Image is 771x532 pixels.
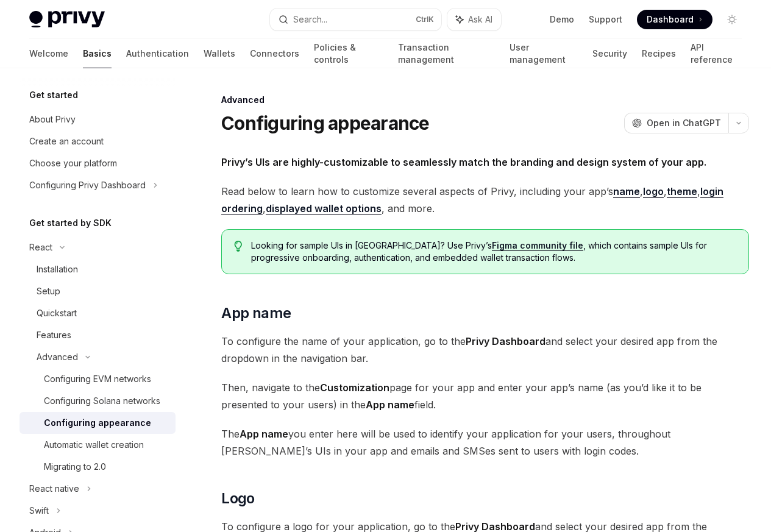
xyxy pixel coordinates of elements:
a: Security [592,39,627,68]
h1: Configuring appearance [221,112,430,134]
a: Connectors [250,39,299,68]
a: Basics [83,39,112,68]
a: Support [589,13,622,26]
button: Ask AI [447,9,501,30]
div: Search... [293,12,327,27]
a: Transaction management [398,39,494,68]
div: About Privy [29,112,76,127]
a: theme [667,185,697,198]
a: displayed wallet options [266,202,382,215]
a: Policies & controls [314,39,383,68]
strong: Privy’s UIs are highly-customizable to seamlessly match the branding and design system of your app. [221,156,706,168]
a: Configuring Solana networks [20,390,176,412]
div: Choose your platform [29,156,117,171]
div: Create an account [29,134,104,149]
button: Open in ChatGPT [624,113,728,133]
span: Open in ChatGPT [647,117,721,129]
a: Installation [20,258,176,280]
a: API reference [691,39,742,68]
img: light logo [29,11,105,28]
span: Ctrl K [416,15,434,24]
div: Features [37,328,71,342]
div: Configuring Privy Dashboard [29,178,146,193]
span: Read below to learn how to customize several aspects of Privy, including your app’s , , , , , and... [221,183,749,217]
a: Create an account [20,130,176,152]
a: Figma community file [492,240,583,251]
a: Setup [20,280,176,302]
a: Authentication [126,39,189,68]
div: Quickstart [37,306,77,321]
h5: Get started [29,88,78,102]
a: Dashboard [637,10,712,29]
a: User management [510,39,578,68]
strong: Customization [320,381,389,394]
a: Configuring EVM networks [20,368,176,390]
a: About Privy [20,108,176,130]
a: Configuring appearance [20,412,176,434]
button: Toggle dark mode [722,10,742,29]
a: Wallets [204,39,235,68]
a: Welcome [29,39,68,68]
span: To configure the name of your application, go to the and select your desired app from the dropdow... [221,333,749,367]
div: Configuring EVM networks [44,372,151,386]
span: The you enter here will be used to identify your application for your users, throughout [PERSON_N... [221,425,749,459]
div: Migrating to 2.0 [44,459,106,474]
a: Quickstart [20,302,176,324]
div: Automatic wallet creation [44,438,144,452]
a: logo [643,185,664,198]
div: Configuring Solana networks [44,394,160,408]
span: Logo [221,489,255,508]
span: App name [221,303,291,323]
a: Features [20,324,176,346]
div: Swift [29,503,49,518]
strong: Privy Dashboard [466,335,545,347]
span: Looking for sample UIs in [GEOGRAPHIC_DATA]? Use Privy’s , which contains sample UIs for progress... [251,239,736,264]
div: Configuring appearance [44,416,151,430]
a: Demo [550,13,574,26]
svg: Tip [234,241,243,252]
strong: App name [240,428,288,440]
a: Migrating to 2.0 [20,456,176,478]
div: Advanced [221,94,749,106]
a: Automatic wallet creation [20,434,176,456]
strong: App name [366,399,414,411]
span: Then, navigate to the page for your app and enter your app’s name (as you’d like it to be present... [221,379,749,413]
button: Search...CtrlK [270,9,441,30]
div: React [29,240,52,255]
div: Advanced [37,350,78,364]
div: Setup [37,284,60,299]
a: name [613,185,640,198]
h5: Get started by SDK [29,216,112,230]
span: Ask AI [468,13,492,26]
a: Recipes [642,39,676,68]
div: Installation [37,262,78,277]
div: React native [29,481,79,496]
a: Choose your platform [20,152,176,174]
span: Dashboard [647,13,694,26]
